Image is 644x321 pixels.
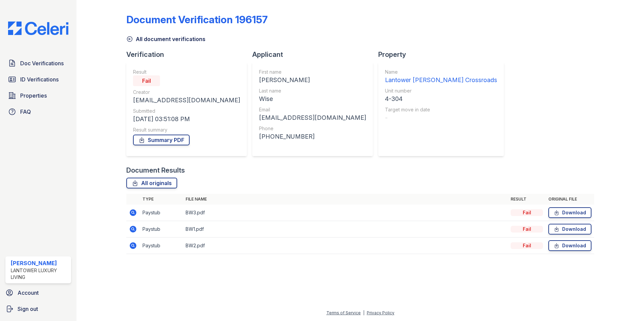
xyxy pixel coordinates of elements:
a: Download [548,240,591,251]
td: Paystub [140,221,183,238]
div: - [385,113,497,122]
div: Property [378,50,509,59]
div: [PHONE_NUMBER] [259,132,366,141]
a: FAQ [5,105,71,118]
div: Submitted [133,108,240,114]
td: Paystub [140,238,183,254]
span: ID Verifications [20,75,59,83]
div: First name [259,69,366,75]
a: All originals [126,178,177,188]
div: [PERSON_NAME] [259,75,366,85]
img: CE_Logo_Blue-a8612792a0a2168367f1c8372b55b34899dd931a85d93a1a3d3e32e68fde9ad4.png [3,22,74,35]
div: Wise [259,94,366,104]
div: Creator [133,89,240,96]
div: [PERSON_NAME] [11,259,68,267]
div: | [363,310,364,315]
div: Applicant [252,50,378,59]
div: Document Results [126,166,185,175]
div: 4-304 [385,94,497,104]
div: [EMAIL_ADDRESS][DOMAIN_NAME] [259,113,366,122]
span: Account [18,289,39,297]
th: Type [140,194,183,205]
div: Document Verification 196157 [126,13,268,26]
div: Email [259,106,366,113]
div: Phone [259,125,366,132]
div: [DATE] 03:51:08 PM [133,114,240,124]
a: Summary PDF [133,135,190,145]
div: Target move in date [385,106,497,113]
div: Result summary [133,127,240,133]
a: ID Verifications [5,73,71,86]
a: Terms of Service [326,310,361,315]
div: Fail [511,226,543,233]
a: Privacy Policy [367,310,394,315]
span: Properties [20,92,47,100]
a: Properties [5,89,71,102]
span: Doc Verifications [20,59,64,67]
div: Fail [511,209,543,216]
div: Result [133,69,240,75]
a: Doc Verifications [5,57,71,70]
div: Lantower [PERSON_NAME] Crossroads [385,75,497,85]
a: Sign out [3,302,74,316]
div: Fail [133,75,160,86]
a: Download [548,224,591,235]
a: Name Lantower [PERSON_NAME] Crossroads [385,69,497,85]
div: Lantower Luxury Living [11,267,68,281]
div: Unit number [385,87,497,94]
th: File name [183,194,508,205]
div: Verification [126,50,252,59]
div: Name [385,69,497,75]
a: Account [3,286,74,299]
td: BW1.pdf [183,221,508,238]
span: Sign out [18,305,38,313]
a: All document verifications [126,35,205,43]
th: Original file [546,194,594,205]
th: Result [508,194,546,205]
td: BW2.pdf [183,238,508,254]
td: BW3.pdf [183,205,508,221]
div: Fail [511,242,543,249]
a: Download [548,207,591,218]
div: [EMAIL_ADDRESS][DOMAIN_NAME] [133,96,240,105]
div: Last name [259,87,366,94]
span: FAQ [20,108,31,116]
td: Paystub [140,205,183,221]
